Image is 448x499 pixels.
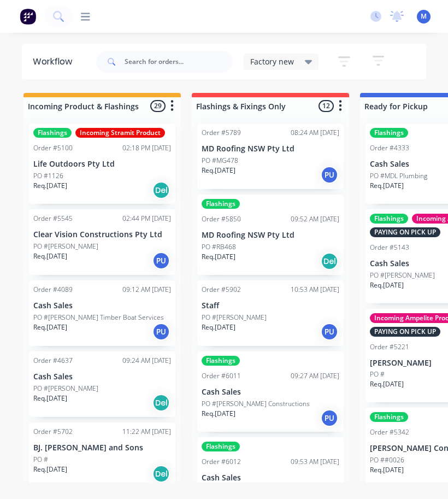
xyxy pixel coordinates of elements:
div: Order #5789 [202,128,241,138]
div: Order #6011 [202,371,241,381]
div: Order #5100 [33,143,73,153]
div: Order #463709:24 AM [DATE]Cash SalesPO #[PERSON_NAME]Req.[DATE]Del [29,351,175,417]
p: Staff [202,301,339,310]
p: Life Outdoors Pty Ltd [33,160,171,169]
div: Order #408909:12 AM [DATE]Cash SalesPO #[PERSON_NAME] Timber Boat ServicesReq.[DATE]PU [29,280,175,346]
p: PO # [370,369,385,379]
div: Order #5143 [370,243,409,253]
p: Req. [DATE] [33,181,67,191]
p: PO #[PERSON_NAME] Timber Boat Services [33,313,164,322]
p: PO #[PERSON_NAME] [370,271,435,280]
p: Req. [DATE] [33,394,67,403]
p: Cash Sales [33,301,171,310]
div: Del [152,394,170,412]
div: Flashings [370,214,408,224]
div: Del [152,465,170,483]
div: Flashings [33,128,72,138]
span: Factory new [250,56,294,67]
div: Order #4089 [33,285,73,295]
div: Order #6012 [202,457,241,467]
div: PAYING ON PICK UP [370,227,440,237]
iframe: Intercom live chat [411,462,437,488]
img: Factory [20,8,36,25]
p: Req. [DATE] [370,181,404,191]
p: PO #[PERSON_NAME] Constructions [202,399,310,409]
div: PU [321,323,338,341]
div: Flashings [202,442,240,451]
p: Clear Vision Constructions Pty Ltd [33,230,171,239]
p: Req. [DATE] [202,409,235,419]
div: FlashingsOrder #601109:27 AM [DATE]Cash SalesPO #[PERSON_NAME] ConstructionsReq.[DATE]PU [197,351,344,432]
p: MD Roofing NSW Pty Ltd [202,144,339,154]
p: PO #MG478 [202,156,238,166]
p: Req. [DATE] [370,465,404,475]
p: Req. [DATE] [370,280,404,290]
input: Search for orders... [125,51,233,73]
div: Incoming Stramit Product [75,128,165,138]
div: Order #554502:44 PM [DATE]Clear Vision Constructions Pty LtdPO #[PERSON_NAME]Req.[DATE]PU [29,209,175,275]
div: Order #5221 [370,342,409,352]
p: BJ. [PERSON_NAME] and Sons [33,443,171,453]
div: Order #5342 [370,427,409,437]
div: FlashingsOrder #585009:52 AM [DATE]MD Roofing NSW Pty LtdPO #RB468Req.[DATE]Del [197,195,344,275]
p: PO #MDL Plumbing [370,171,427,181]
div: FlashingsIncoming Stramit ProductOrder #510002:18 PM [DATE]Life Outdoors Pty LtdPO #1126Req.[DATE... [29,124,175,204]
div: Flashings [370,412,408,422]
p: Req. [DATE] [202,252,235,262]
div: Order #5702 [33,427,73,437]
div: Order #578908:24 AM [DATE]MD Roofing NSW Pty LtdPO #MG478Req.[DATE]PU [197,124,344,189]
p: Req. [DATE] [202,166,235,175]
div: Flashings [202,356,240,366]
p: PO #[PERSON_NAME] [202,313,267,322]
div: Order #4333 [370,143,409,153]
div: Del [152,181,170,199]
div: 09:27 AM [DATE] [291,371,339,381]
p: MD Roofing NSW Pty Ltd [202,231,339,240]
div: Order #5545 [33,214,73,224]
p: Cash Sales [202,473,339,483]
div: PAYING ON PICK UP [370,327,440,337]
p: PO ##0026 [370,455,404,465]
div: 02:18 PM [DATE] [122,143,171,153]
div: PU [321,409,338,427]
p: PO #[PERSON_NAME] [33,384,98,394]
div: Del [321,253,338,270]
div: Order #5850 [202,214,241,224]
div: 09:53 AM [DATE] [291,457,339,467]
p: PO #1126 [33,171,63,181]
p: PO #RB468 [202,242,236,252]
div: 09:12 AM [DATE] [122,285,171,295]
p: Req. [DATE] [202,322,235,332]
div: 09:24 AM [DATE] [122,356,171,366]
p: Req. [DATE] [33,465,67,474]
p: Cash Sales [33,372,171,381]
div: PU [321,166,338,184]
p: Req. [DATE] [370,379,404,389]
div: Order #4637 [33,356,73,366]
div: 10:53 AM [DATE] [291,285,339,295]
p: PO #[PERSON_NAME] [33,242,98,251]
p: PO # [33,455,48,465]
div: Order #590210:53 AM [DATE]StaffPO #[PERSON_NAME]Req.[DATE]PU [197,280,344,346]
div: Flashings [370,128,408,138]
div: PU [152,323,170,341]
div: Order #570211:22 AM [DATE]BJ. [PERSON_NAME] and SonsPO #Req.[DATE]Del [29,422,175,488]
div: 02:44 PM [DATE] [122,214,171,224]
div: 08:24 AM [DATE] [291,128,339,138]
div: 11:22 AM [DATE] [122,427,171,437]
div: PU [152,252,170,269]
span: M [421,11,427,21]
div: Flashings [202,199,240,209]
p: Req. [DATE] [33,251,67,261]
div: 09:52 AM [DATE] [291,214,339,224]
p: Cash Sales [202,388,339,397]
p: Req. [DATE] [33,322,67,332]
div: Order #5902 [202,285,241,295]
div: Workflow [33,55,78,68]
